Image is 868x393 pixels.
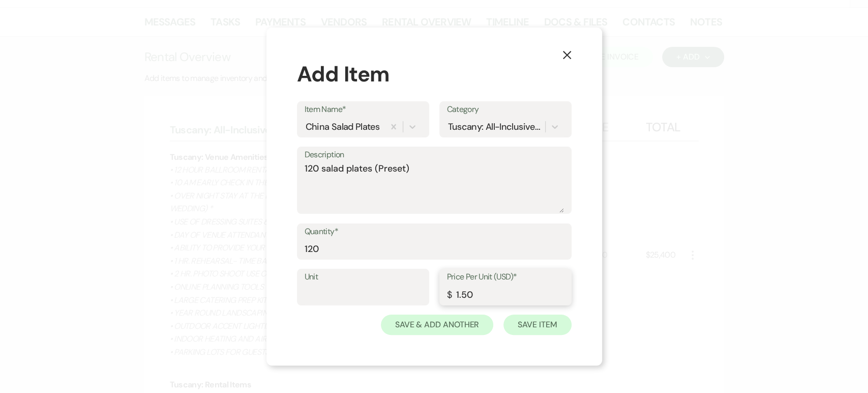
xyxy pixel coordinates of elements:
[381,315,494,335] button: Save & Add Another
[447,102,564,117] label: Category
[305,148,564,162] label: Description
[297,58,572,90] div: Add Item
[305,270,422,285] label: Unit
[447,270,564,285] label: Price Per Unit (USD)*
[305,102,422,117] label: Item Name*
[448,120,542,133] div: Tuscany: All-Inclusive (2025 Version)
[306,120,379,133] div: China Salad Plates
[305,162,564,213] textarea: 120 salad plates (Preset)
[305,224,564,239] label: Quantity*
[503,315,571,335] button: Save Item
[447,288,452,302] div: $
